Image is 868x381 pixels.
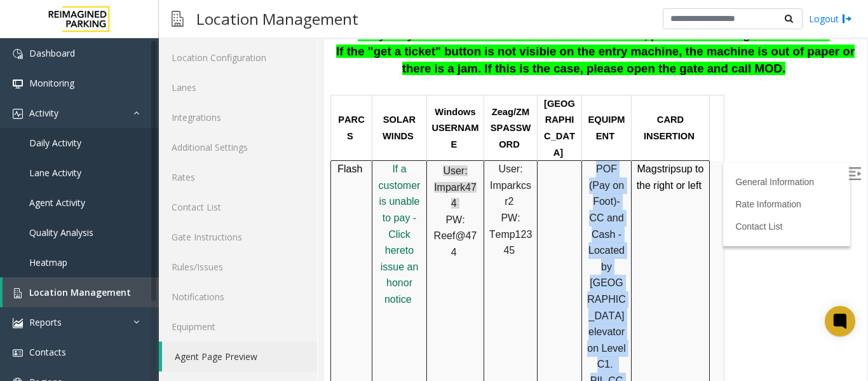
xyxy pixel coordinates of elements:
span: SOLAR WINDS [58,75,92,102]
a: Location Configuration [159,43,317,73]
span: User: Imparkcsr2 [166,124,207,167]
span: up to the right or left [313,124,380,151]
span: Flash [13,124,38,135]
span: by [GEOGRAPHIC_DATA] elevator on Level C1. [263,222,302,331]
a: Rates [159,162,317,192]
a: I [68,124,71,135]
a: General Information [411,137,490,148]
span: Agent Activity [29,197,85,209]
h3: Location Management [190,3,365,34]
span: Quality Analysis [29,226,93,239]
span: PW: Reef@474 [110,175,153,218]
a: Integrations [159,102,317,132]
img: 'icon' [13,109,23,119]
img: 'icon' [13,318,23,328]
img: 'icon' [13,348,23,358]
a: Rate Information [411,160,477,170]
span: PIL CC ONLY [266,336,299,363]
a: Logout [809,12,852,25]
span: Lane Activity [29,167,81,179]
span: Heatmap [29,256,67,268]
span: strips [333,124,357,135]
span: If the "get a ticket" button is not visible on the entry machine, the machine is out of paper or ... [12,5,531,36]
a: e [76,205,81,216]
span: Dashboard [29,47,75,59]
span: Windows USERNAME [107,67,154,110]
a: Additional Settings [159,132,317,162]
a: Notifications [159,282,317,312]
span: Contacts [29,346,66,358]
a: Agent Page Preview [162,342,317,371]
span: Zeag [168,67,189,78]
span: Monitoring [29,77,74,89]
span: POF (Pay on Foot) [265,124,300,167]
span: CARD INSERTION [320,75,370,102]
span: Activity [29,107,58,119]
a: Location Management [3,277,159,307]
a: Lanes [159,73,317,102]
a: Gate Instructions [159,222,317,252]
span: -CC and Cash - [265,156,299,200]
img: Open/Close Sidebar Menu [524,128,537,141]
span: Reports [29,316,62,328]
img: 'icon' [13,288,23,298]
a: Rules/Issues [159,252,317,282]
a: Contact List [411,182,458,192]
img: 'icon' [13,49,23,59]
span: /ZMSPASSWORD [166,67,207,110]
img: 'icon' [13,79,23,89]
span: PW: Temp12345 [165,173,208,216]
span: Located [264,205,301,216]
span: EQUIPMENT [264,75,301,102]
span: Mag [313,124,333,135]
span: Location Management [29,286,131,298]
span: User: Impark474 [110,126,153,169]
img: pageIcon [172,3,184,34]
a: Contact List [159,192,317,222]
span: Daily Activity [29,137,81,149]
img: logout [842,12,852,25]
a: f a customer is unable to pay - Click her [55,124,97,216]
span: [GEOGRAPHIC_DATA] [220,59,251,118]
a: Equipment [159,312,317,342]
span: PARCS [14,75,41,102]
